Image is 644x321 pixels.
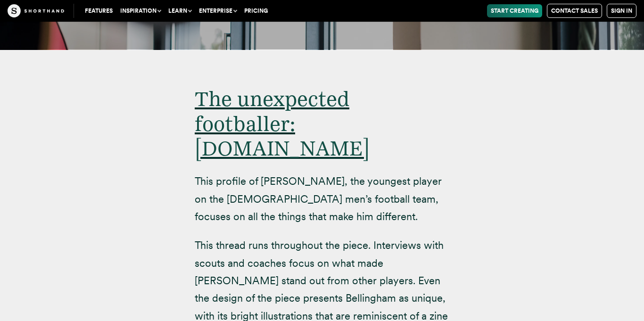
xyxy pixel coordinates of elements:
[547,4,602,18] a: Contact Sales
[116,4,165,17] button: Inspiration
[487,4,542,17] a: Start Creating
[165,4,195,17] button: Learn
[607,4,636,18] a: Sign in
[240,4,272,17] a: Pricing
[195,86,370,161] a: The unexpected footballer: [DOMAIN_NAME]
[195,4,240,17] button: Enterprise
[8,4,64,17] img: The Craft
[81,4,116,17] a: Features
[195,173,449,225] p: This profile of [PERSON_NAME], the youngest player on the [DEMOGRAPHIC_DATA] men’s football team,...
